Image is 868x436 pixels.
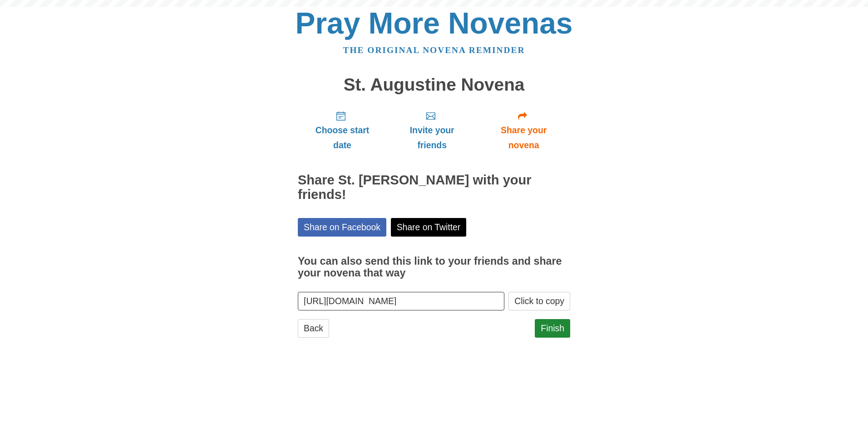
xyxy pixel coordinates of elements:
[486,123,561,153] span: Share your novena
[298,103,387,157] a: Choose start date
[387,103,477,157] a: Invite your friends
[343,45,525,55] a: The original novena reminder
[298,256,570,279] h3: You can also send this link to your friends and share your novena that way
[298,319,329,338] a: Back
[391,218,467,237] a: Share on Twitter
[298,173,570,202] h2: Share St. [PERSON_NAME] with your friends!
[396,123,468,153] span: Invite your friends
[477,103,570,157] a: Share your novena
[508,292,570,310] button: Click to copy
[535,319,570,338] a: Finish
[307,123,378,153] span: Choose start date
[298,218,386,237] a: Share on Facebook
[296,6,573,40] a: Pray More Novenas
[298,75,570,95] h1: St. Augustine Novena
